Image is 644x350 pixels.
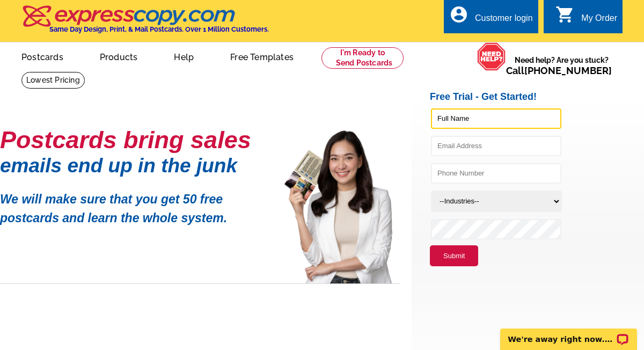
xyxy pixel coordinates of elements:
i: account_circle [449,5,469,24]
a: Help [157,43,211,69]
input: Full Name [431,108,561,129]
i: shopping_cart [555,5,575,24]
h4: Same Day Design, Print, & Mail Postcards. Over 1 Million Customers. [49,25,269,33]
span: Call [506,65,612,76]
input: Phone Number [431,163,561,184]
button: Submit [430,245,478,267]
a: [PHONE_NUMBER] [524,65,612,76]
div: Customer login [475,13,533,28]
div: My Order [581,13,617,28]
a: Products [83,43,155,69]
a: Free Templates [213,43,311,69]
input: Email Address [431,136,561,156]
iframe: LiveChat chat widget [493,316,644,350]
img: help [477,42,506,71]
a: Same Day Design, Print, & Mail Postcards. Over 1 Million Customers. [21,13,269,33]
span: Need help? Are you stuck? [506,55,617,76]
a: Postcards [4,43,80,69]
a: shopping_cart My Order [555,12,617,25]
a: account_circle Customer login [449,12,533,25]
